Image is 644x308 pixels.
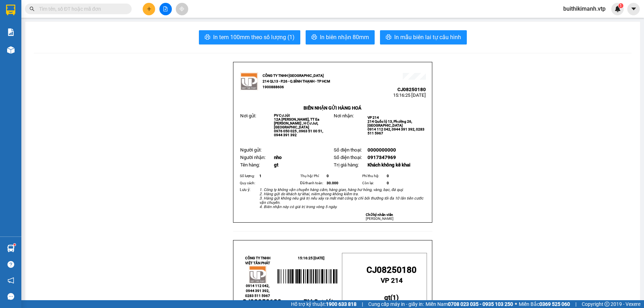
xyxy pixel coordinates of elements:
[392,294,396,302] span: 1
[245,284,270,298] span: 0914 112 042, 0944 391 392, 0283 511 5967
[327,181,338,185] span: 30.000
[240,187,250,192] span: Lưu ý:
[387,174,389,178] span: 0
[249,266,266,283] img: logo
[519,300,570,308] span: Miền Bắc
[366,213,393,217] strong: Chữ ký nhân viên
[327,174,329,178] span: 0
[7,277,14,284] span: notification
[605,302,609,307] span: copyright
[240,147,262,153] span: Người gửi:
[7,28,15,36] img: solution-icon
[380,30,467,44] button: printerIn mẫu biên lai tự cấu hình
[368,162,410,168] span: Khách không kê khai
[387,181,389,185] span: 0
[394,33,461,42] span: In mẫu biên lai tự cấu hình
[7,46,15,54] img: warehouse-icon
[259,187,423,209] em: 1. Công ty không vận chuyển hàng cấm, hàng gian, hàng hư hỏng, vàng, bạc, đá quý. 2. Hàng gửi do ...
[299,172,326,180] td: Thụ hộ/ Phí
[627,3,640,15] button: caret-down
[7,293,14,300] span: message
[147,6,152,11] span: plus
[274,129,323,137] span: 0976 050 025 , 0963 51 00 51, 0944 391 392
[259,174,262,178] span: 1
[630,6,637,12] span: caret-down
[274,113,290,117] span: PV Cư Jút
[240,162,260,168] span: Tên hàng:
[303,298,333,306] span: PV Cư Jút
[7,245,15,252] img: warehouse-icon
[242,298,281,306] span: CJ08250180
[368,147,396,153] span: 0000000000
[368,127,424,135] span: 0914 112 042, 0944 391 392, 0283 511 5967
[213,33,295,42] span: In tem 100mm theo số lượng (1)
[199,30,300,44] button: printerIn tem 100mm theo số lượng (1)
[397,87,426,92] span: CJ08250180
[361,172,386,180] td: Phí thu hộ:
[239,180,258,187] td: Quy cách:
[39,5,123,13] input: Tìm tên, số ĐT hoặc mã đơn
[245,256,270,265] strong: CÔNG TY TNHH VIỆT TÂN PHÁT
[14,244,16,246] sup: 1
[368,116,379,120] span: VP 214
[176,3,188,15] button: aim
[361,180,386,187] td: Còn lại:
[381,277,403,285] span: VP 214
[368,120,412,127] span: 214 Quốc lộ 13, Phường 26, [GEOGRAPHIC_DATA]
[386,34,391,41] span: printer
[291,300,357,308] span: Hỗ trợ kỹ thuật:
[298,256,324,260] span: 15:16:25 [DATE]
[426,300,513,308] span: Miền Nam
[558,4,611,13] span: buithikimanh.vtp
[366,265,417,275] span: CJ08250180
[303,105,361,111] strong: BIÊN NHẬN GỬI HÀNG HOÁ
[515,303,517,306] span: ⚪️
[274,155,282,160] span: nho
[448,301,513,307] strong: 0708 023 035 - 0935 103 250
[619,3,622,8] span: 1
[366,217,394,221] span: [PERSON_NAME]
[263,74,330,89] strong: CÔNG TY TNHH [GEOGRAPHIC_DATA] 214 QL13 - P.26 - Q.BÌNH THẠNH - TP HCM 1900888606
[274,162,278,168] span: gt
[393,92,426,98] span: 15:16:25 [DATE]
[334,162,359,168] span: Trị giá hàng:
[384,294,390,302] span: gt
[334,155,362,160] span: Số điện thoại:
[368,155,396,160] span: 0917347969
[539,301,570,307] strong: 0369 525 060
[326,301,357,307] strong: 1900 633 818
[274,117,319,129] span: 12A [PERSON_NAME], TT Ea [PERSON_NAME] , H Cư Jut, [GEOGRAPHIC_DATA]
[7,261,14,268] span: question-circle
[306,30,375,44] button: printerIn biên nhận 80mm
[30,6,35,11] span: search
[240,155,265,160] span: Người nhận:
[320,33,369,42] span: In biên nhận 80mm
[311,34,317,41] span: printer
[240,73,258,90] img: logo
[618,3,623,8] sup: 1
[575,300,576,308] span: |
[368,300,424,308] span: Cung cấp máy in - giấy in:
[334,113,354,118] span: Nơi nhận:
[239,172,258,180] td: Số lượng:
[299,180,326,187] td: Đã thanh toán:
[143,3,155,15] button: plus
[163,6,168,11] span: file-add
[362,300,363,308] span: |
[6,5,15,15] img: logo-vxr
[384,286,399,302] strong: ( )
[240,113,256,118] span: Nơi gửi:
[205,34,210,41] span: printer
[614,6,621,12] img: icon-new-feature
[334,147,362,153] span: Số điện thoại:
[179,6,184,11] span: aim
[159,3,172,15] button: file-add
